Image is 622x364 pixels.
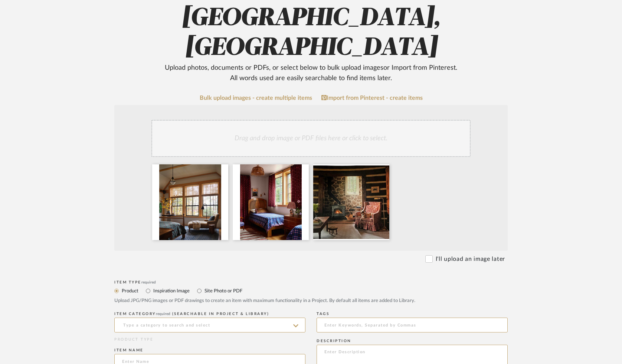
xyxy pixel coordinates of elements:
div: Description [317,339,508,343]
div: Item Type [114,280,508,285]
mat-radio-group: Select item type [114,286,508,295]
input: Type a category to search and select [114,318,305,332]
div: PRODUCT TYPE [114,337,305,342]
div: Upload JPG/PNG images or PDF drawings to create an item with maximum functionality in a Project. ... [114,297,508,305]
span: required [156,312,170,316]
label: Site Photo or PDF [204,287,242,295]
label: Inspiration Image [153,287,190,295]
span: (Searchable in Project & Library) [172,312,269,316]
span: required [141,281,156,284]
label: Product [121,287,138,295]
div: Item name [114,348,305,352]
a: Bulk upload images - create multiple items [200,95,312,101]
div: Upload photos, documents or PDFs, or select below to bulk upload images or Import from Pinterest ... [159,63,463,83]
div: Tags [317,312,508,316]
div: ITEM CATEGORY [114,312,305,316]
input: Enter Keywords, Separated by Commas [317,318,508,332]
label: I'll upload an image later [436,255,505,263]
a: Import from Pinterest - create items [321,95,423,101]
